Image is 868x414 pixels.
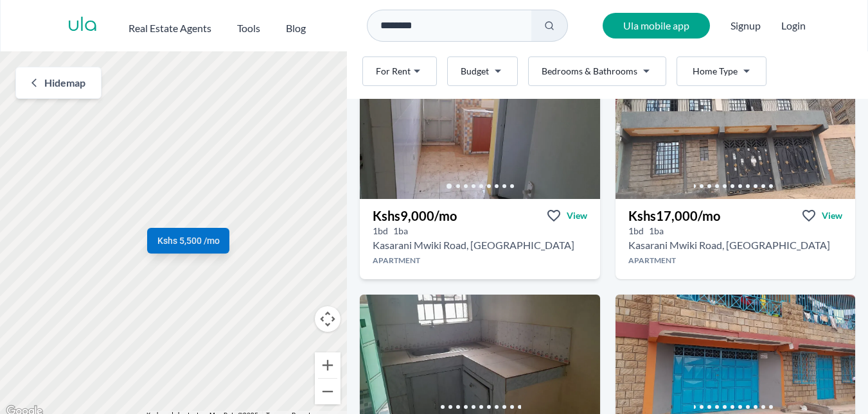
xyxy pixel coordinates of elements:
[360,74,599,199] img: 1 bedroom Apartment for rent - Kshs 9,000/mo - in Kasarani around Sunton Business Centre, Kasaran...
[128,15,332,36] nav: Main
[616,74,855,199] img: 1 bedroom Apartment for rent - Kshs 17,000/mo - in Kasarani around Sunton Business Centre, Kasara...
[237,15,260,36] button: Tools
[461,65,489,78] span: Budget
[44,75,85,91] span: Hide map
[603,13,710,39] a: Ula mobile app
[567,209,587,222] span: View
[693,65,738,78] span: Home Type
[315,306,341,332] button: Map camera controls
[628,225,644,237] h5: 1 bedrooms
[315,352,341,378] button: Zoom in
[628,237,830,253] h2: 1 bedroom Apartment for rent in Kasarani - Kshs 17,000/mo -Sunton Business Centre, Kasarani Mwiki...
[376,65,411,78] span: For Rent
[616,255,855,266] h4: Apartment
[315,379,341,404] button: Zoom out
[286,21,306,36] h2: Blog
[649,225,664,237] h5: 1 bathrooms
[286,15,306,36] a: Blog
[373,225,388,237] h5: 1 bedrooms
[157,234,220,247] span: Kshs 5,500 /mo
[781,18,806,33] button: Login
[360,255,599,266] h4: Apartment
[373,207,457,225] h3: Kshs 9,000 /mo
[628,207,720,225] h3: Kshs 17,000 /mo
[447,56,518,86] button: Budget
[393,225,408,237] h5: 1 bathrooms
[822,209,842,222] span: View
[731,13,761,39] span: Signup
[360,199,599,279] a: Kshs9,000/moViewView property in detail1bd 1ba Kasarani Mwiki Road, [GEOGRAPHIC_DATA]Apartment
[616,199,855,279] a: Kshs17,000/moViewView property in detail1bd 1ba Kasarani Mwiki Road, [GEOGRAPHIC_DATA]Apartment
[542,65,637,78] span: Bedrooms & Bathrooms
[67,14,98,37] a: ula
[528,56,666,86] button: Bedrooms & Bathrooms
[128,15,211,36] button: Real Estate Agents
[128,21,211,36] h2: Real Estate Agents
[147,228,229,254] a: Kshs 5,500 /mo
[677,56,766,86] button: Home Type
[237,21,260,36] h2: Tools
[362,56,437,86] button: For Rent
[373,237,574,253] h2: 1 bedroom Apartment for rent in Kasarani - Kshs 9,000/mo -Sunton Business Centre, Kasarani Mwiki ...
